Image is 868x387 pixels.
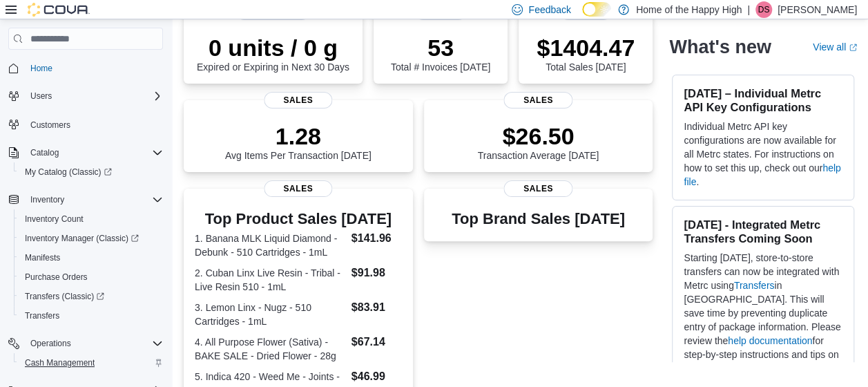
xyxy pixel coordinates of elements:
dt: 3. Lemon Linx - Nugz - 510 Cartridges - 1mL [195,301,346,328]
dt: 1. Banana MLK Liquid Diamond - Debunk - 510 Cartridges - 1mL [195,232,346,259]
svg: External link [849,44,857,52]
span: Sales [264,180,332,197]
span: Transfers [19,308,163,324]
span: Customers [30,120,70,131]
h3: Top Brand Sales [DATE] [452,211,625,227]
span: My Catalog (Classic) [25,167,112,178]
p: $1404.47 [537,34,635,62]
a: My Catalog (Classic) [19,164,117,180]
span: Inventory Manager (Classic) [19,230,163,247]
dt: 2. Cuban Linx Live Resin - Tribal - Live Resin 510 - 1mL [195,266,346,294]
a: Inventory Manager (Classic) [14,229,168,248]
a: My Catalog (Classic) [14,162,168,182]
p: [PERSON_NAME] [778,1,857,18]
a: help documentation [728,335,812,346]
button: Cash Management [14,353,168,372]
p: 0 units / 0 g [197,34,349,62]
h3: [DATE] - Integrated Metrc Transfers Coming Soon [684,218,842,245]
button: Transfers [14,306,168,325]
p: $26.50 [478,122,599,150]
input: Dark Mode [582,2,611,17]
button: Purchase Orders [14,267,168,287]
a: Home [25,60,58,77]
span: Transfers [25,310,59,321]
span: Operations [25,335,163,352]
h2: What's new [669,36,771,58]
h3: [DATE] – Individual Metrc API Key Configurations [684,86,842,114]
button: Customers [3,114,168,134]
span: Users [25,88,163,104]
dd: $141.96 [351,230,402,247]
a: Transfers (Classic) [19,288,110,305]
dd: $83.91 [351,299,402,316]
span: Sales [504,92,572,108]
a: Transfers [19,308,65,324]
span: Purchase Orders [19,269,163,285]
span: Feedback [528,3,570,17]
div: Expired or Expiring in Next 30 Days [197,34,349,73]
button: Inventory [25,191,70,208]
span: Users [30,91,52,102]
div: Daniel Stone [755,1,772,18]
span: Customers [25,115,163,133]
span: Dark Mode [582,17,583,17]
button: Manifests [14,248,168,267]
span: Catalog [30,147,59,158]
a: Purchase Orders [19,269,93,285]
span: Inventory Count [19,211,163,227]
p: Starting [DATE], store-to-store transfers can now be integrated with Metrc using in [GEOGRAPHIC_D... [684,251,842,375]
p: 1.28 [225,122,372,150]
span: Transfers (Classic) [25,291,104,302]
p: Home of the Happy High [636,1,742,18]
dd: $67.14 [351,334,402,350]
span: DS [758,1,770,18]
span: Cash Management [25,357,95,368]
div: Avg Items Per Transaction [DATE] [225,122,372,161]
a: Transfers (Classic) [14,287,168,306]
span: Manifests [19,249,163,266]
span: My Catalog (Classic) [19,164,163,180]
dd: $91.98 [351,265,402,281]
button: Inventory Count [14,209,168,229]
span: Sales [264,92,332,108]
img: Cova [28,3,90,17]
span: Inventory Count [25,214,84,225]
button: Catalog [25,144,64,161]
p: | [747,1,750,18]
button: Inventory [3,190,168,209]
a: Manifests [19,249,66,266]
div: Total Sales [DATE] [537,34,635,73]
a: Cash Management [19,355,100,371]
p: 53 [391,34,490,62]
a: View allExternal link [813,41,857,53]
span: Sales [504,180,572,197]
span: Purchase Orders [25,272,88,283]
a: Inventory Manager (Classic) [19,230,144,247]
span: Home [25,59,163,77]
span: Inventory [30,194,64,205]
div: Transaction Average [DATE] [478,122,599,161]
span: Transfers (Classic) [19,288,163,305]
button: Catalog [3,143,168,162]
dd: $46.99 [351,368,402,385]
span: Operations [30,338,71,349]
span: Inventory Manager (Classic) [25,233,139,244]
span: Cash Management [19,355,163,371]
div: Total # Invoices [DATE] [391,34,490,73]
a: Customers [25,117,76,133]
a: Inventory Count [19,211,89,227]
button: Operations [3,334,168,353]
button: Users [3,86,168,106]
span: Inventory [25,191,163,208]
a: Transfers [734,280,775,291]
span: Catalog [25,144,163,161]
dt: 4. All Purpose Flower (Sativa) - BAKE SALE - Dried Flower - 28g [195,335,346,363]
button: Home [3,58,168,78]
p: Individual Metrc API key configurations are now available for all Metrc states. For instructions ... [684,120,842,189]
span: Home [30,63,52,74]
a: help file [684,162,840,187]
h3: Top Product Sales [DATE] [195,211,402,227]
button: Operations [25,335,77,352]
span: Manifests [25,252,60,263]
button: Users [25,88,57,104]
